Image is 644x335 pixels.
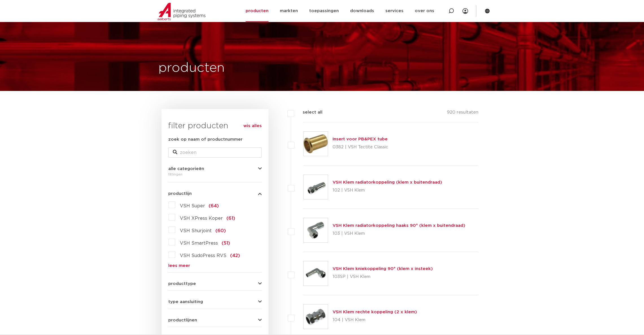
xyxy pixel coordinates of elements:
img: Thumbnail for VSH Klem radiatorkoppeling haaks 90° (klem x buitendraad) [304,218,328,242]
img: Thumbnail for Insert voor PB&PEX tube [304,132,328,156]
img: Thumbnail for VSH Klem kniekoppeling 90° (klem x insteek) [304,261,328,286]
p: 920 resultaten [447,109,478,118]
span: producttype [168,282,196,286]
label: select all [294,109,322,116]
a: VSH Klem kniekoppeling 90° (klem x insteek) [333,267,433,271]
span: VSH Super [180,204,205,208]
a: VSH Klem radiatorkoppeling (klem x buitendraad) [333,180,442,184]
span: (42) [230,253,240,258]
a: VSH Klem radiatorkoppeling haaks 90° (klem x buitendraad) [333,223,465,228]
span: VSH SmartPress [180,241,218,245]
span: (61) [226,216,235,221]
span: (51) [222,241,230,245]
button: alle categorieën [168,167,262,171]
span: alle categorieën [168,167,204,171]
label: zoek op naam of productnummer [168,136,243,143]
span: (64) [209,204,219,208]
img: Thumbnail for VSH Klem radiatorkoppeling (klem x buitendraad) [304,175,328,199]
span: VSH XPress Koper [180,216,223,221]
p: 102 | VSH Klem [333,186,442,195]
input: zoeken [168,147,262,158]
button: type aansluiting [168,300,262,304]
img: Thumbnail for VSH Klem rechte koppeling (2 x klem) [304,304,328,329]
span: type aansluiting [168,300,203,304]
div: fittingen [168,171,262,178]
span: productlijnen [168,318,197,322]
span: (60) [215,229,226,233]
a: wis alles [243,123,262,129]
p: 103 | VSH Klem [333,229,465,238]
span: VSH SudoPress RVS [180,253,226,258]
h1: producten [158,59,225,77]
a: VSH Klem rechte koppeling (2 x klem) [333,310,417,314]
p: 104 | VSH Klem [333,316,417,325]
p: 103SP | VSH Klem [333,272,433,281]
button: producttype [168,282,262,286]
p: 0382 | VSH Tectite Classic [333,143,388,152]
span: VSH Shurjoint [180,229,212,233]
a: lees meer [168,264,262,268]
button: productlijn [168,192,262,196]
a: Insert voor PB&PEX tube [333,137,388,141]
h3: filter producten [168,120,262,132]
button: productlijnen [168,318,262,322]
span: productlijn [168,192,192,196]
